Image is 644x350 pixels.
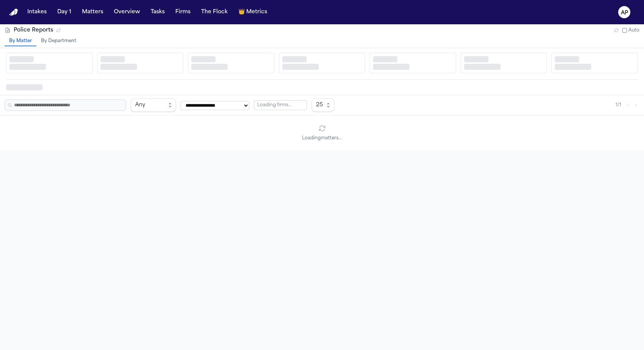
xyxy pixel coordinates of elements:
div: Loading firms... [254,100,307,110]
img: Finch Logo [9,9,18,16]
h1: Police Reports [14,27,53,34]
button: Intakes [24,5,50,19]
div: Any [135,101,165,110]
button: Firms [172,5,194,19]
label: Auto [622,27,639,33]
p: Loading matters ... [9,135,635,141]
button: Day 1 [54,5,74,19]
button: crownMetrics [235,5,270,19]
div: 25 [316,101,324,110]
button: Investigation Status [131,98,176,112]
button: Items per page [312,98,334,112]
a: Home [9,9,18,16]
button: Overview [111,5,143,19]
button: Matters [79,5,106,19]
button: The Flock [198,5,231,19]
button: Tasks [148,5,168,19]
span: 1 / 1 [616,102,621,108]
button: By Department [36,36,81,46]
button: By Matter [5,36,36,46]
button: Refresh (Cmd+R) [613,27,619,33]
input: Auto [622,28,627,33]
